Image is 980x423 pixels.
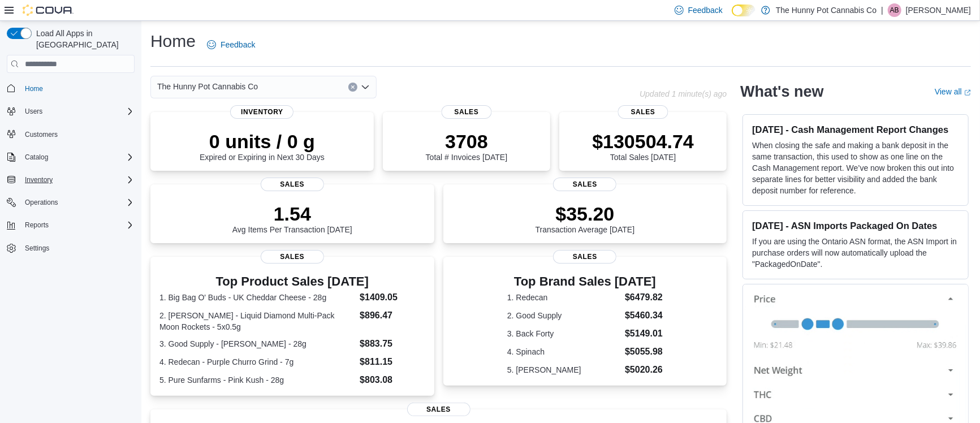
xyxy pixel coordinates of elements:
p: 0 units / 0 g [200,130,325,153]
span: Sales [261,178,324,191]
a: View allExternal link [935,87,971,96]
span: Inventory [230,105,293,119]
button: Reports [2,217,139,233]
span: Inventory [25,175,53,184]
span: Reports [25,221,49,230]
h3: [DATE] - Cash Management Report Changes [752,124,959,135]
p: $130504.74 [592,130,694,153]
p: $35.20 [536,202,635,225]
span: Catalog [20,150,135,164]
dd: $5020.26 [625,363,663,377]
button: Operations [20,196,63,209]
h3: Top Product Sales [DATE] [159,275,425,288]
button: Operations [2,195,139,210]
div: Total Sales [DATE] [592,130,694,162]
a: Home [20,82,48,96]
span: Feedback [688,5,723,16]
span: Settings [25,244,49,253]
button: Settings [2,240,139,256]
dt: 4. Spinach [507,346,620,357]
h3: [DATE] - ASN Imports Packaged On Dates [752,220,959,231]
span: Reports [20,218,135,232]
div: Total # Invoices [DATE] [426,130,507,162]
p: [PERSON_NAME] [906,3,971,17]
span: The Hunny Pot Cannabis Co [157,80,258,93]
dt: 2. Good Supply [507,310,620,321]
button: Catalog [20,150,53,164]
dt: 4. Redecan - Purple Churro Grind - 7g [159,356,355,368]
dt: 3. Back Forty [507,328,620,339]
button: Open list of options [361,83,370,92]
span: Load All Apps in [GEOGRAPHIC_DATA] [32,28,135,50]
dt: 3. Good Supply - [PERSON_NAME] - 28g [159,338,355,349]
div: Transaction Average [DATE] [536,202,635,234]
nav: Complex example [7,75,135,286]
span: Sales [442,105,492,119]
span: Catalog [25,153,48,162]
a: Settings [20,241,54,255]
svg: External link [964,89,971,96]
span: Home [25,84,43,93]
input: Dark Mode [732,5,755,16]
dt: 5. Pure Sunfarms - Pink Kush - 28g [159,374,355,386]
span: AB [890,3,899,17]
p: If you are using the Ontario ASN format, the ASN Import in purchase orders will now automatically... [752,236,959,270]
p: The Hunny Pot Cannabis Co [776,3,877,17]
dd: $811.15 [360,355,425,369]
a: Feedback [202,33,260,56]
h2: What's new [740,83,823,101]
h1: Home [150,30,196,53]
div: Avg Items Per Transaction [DATE] [232,202,352,234]
span: Settings [20,241,135,255]
span: Inventory [20,173,135,187]
span: Sales [553,250,616,264]
button: Catalog [2,149,139,165]
span: Operations [25,198,58,207]
button: Customers [2,126,139,143]
dd: $6479.82 [625,291,663,304]
button: Reports [20,218,53,232]
dd: $5149.01 [625,327,663,340]
span: Sales [618,105,668,119]
dd: $883.75 [360,337,425,351]
button: Users [20,105,47,118]
span: Customers [25,130,58,139]
a: Customers [20,128,62,141]
span: Operations [20,196,135,209]
dd: $5055.98 [625,345,663,359]
p: When closing the safe and making a bank deposit in the same transaction, this used to show as one... [752,140,959,196]
p: Updated 1 minute(s) ago [640,89,727,98]
span: Sales [261,250,324,264]
img: Cova [23,5,74,16]
dt: 2. [PERSON_NAME] - Liquid Diamond Multi-Pack Moon Rockets - 5x0.5g [159,310,355,333]
span: Users [25,107,42,116]
span: Home [20,81,135,95]
div: Averie Bentley [888,3,901,17]
span: Sales [407,403,470,416]
p: 1.54 [232,202,352,225]
button: Inventory [20,173,57,187]
dd: $1409.05 [360,291,425,304]
dt: 1. Redecan [507,292,620,303]
button: Clear input [348,83,357,92]
button: Home [2,80,139,96]
dd: $896.47 [360,309,425,322]
dd: $5460.34 [625,309,663,322]
span: Customers [20,127,135,141]
dt: 5. [PERSON_NAME] [507,364,620,375]
dt: 1. Big Bag O' Buds - UK Cheddar Cheese - 28g [159,292,355,303]
div: Expired or Expiring in Next 30 Days [200,130,325,162]
button: Inventory [2,172,139,188]
dd: $803.08 [360,373,425,387]
span: Sales [553,178,616,191]
p: | [881,3,883,17]
span: Users [20,105,135,118]
span: Feedback [221,39,255,50]
button: Users [2,103,139,119]
h3: Top Brand Sales [DATE] [507,275,663,288]
p: 3708 [426,130,507,153]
